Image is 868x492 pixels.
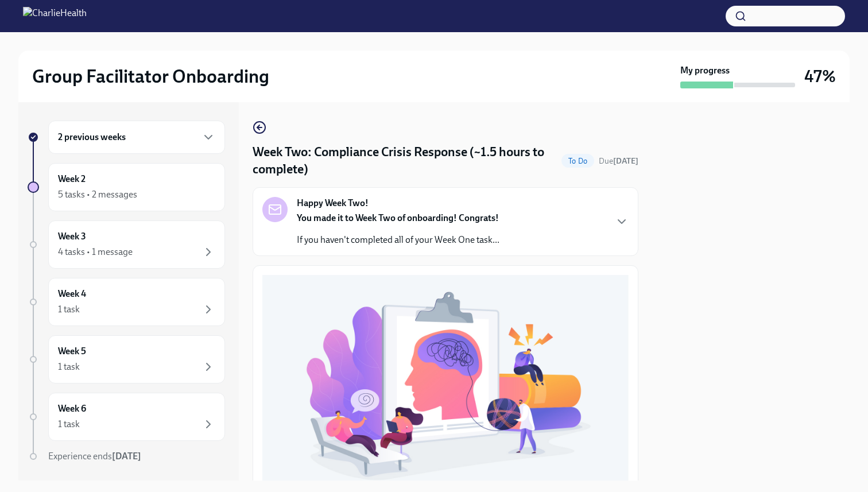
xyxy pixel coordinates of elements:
h2: Group Facilitator Onboarding [32,65,269,88]
p: If you haven't completed all of your Week One task... [297,234,499,246]
img: CharlieHealth [23,7,87,25]
h6: Week 3 [58,230,86,243]
div: 5 tasks • 2 messages [58,188,137,201]
strong: My progress [680,64,730,77]
h6: Week 2 [58,173,86,185]
a: Week 34 tasks • 1 message [28,220,225,269]
a: Week 61 task [28,393,225,441]
a: Week 41 task [28,278,225,326]
strong: [DATE] [112,451,141,462]
strong: Happy Week Two! [297,197,369,210]
div: 1 task [58,303,80,316]
span: Due [599,156,638,166]
a: Week 51 task [28,335,225,383]
strong: You made it to Week Two of onboarding! Congrats! [297,212,499,223]
div: 1 task [58,418,80,431]
div: 2 previous weeks [48,121,225,154]
h6: Week 6 [58,402,86,415]
h6: Week 5 [58,345,86,358]
strong: [DATE] [613,156,638,166]
h4: Week Two: Compliance Crisis Response (~1.5 hours to complete) [253,144,557,178]
span: Experience ends [48,451,141,462]
h6: Week 4 [58,288,86,300]
span: To Do [561,157,594,165]
div: 1 task [58,361,80,373]
a: Week 25 tasks • 2 messages [28,163,225,211]
div: 4 tasks • 1 message [58,246,133,258]
h6: 2 previous weeks [58,131,126,144]
span: October 13th, 2025 09:00 [599,156,638,166]
h3: 47% [804,66,836,87]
